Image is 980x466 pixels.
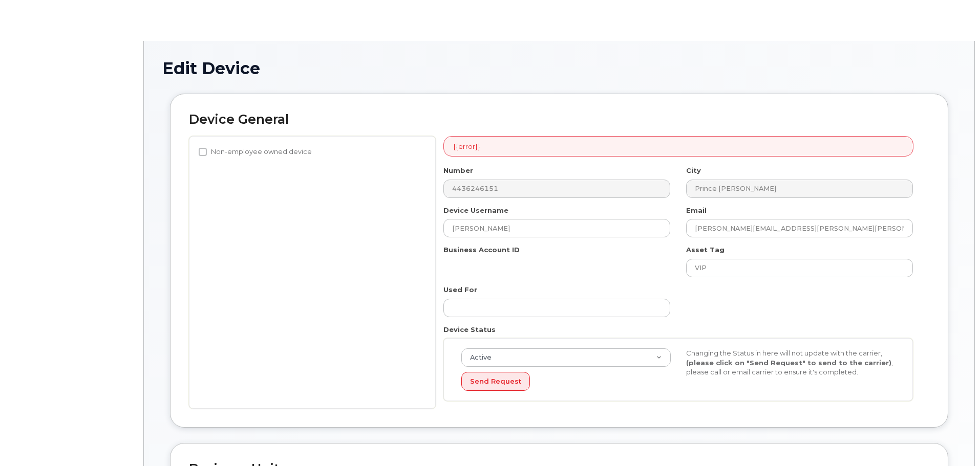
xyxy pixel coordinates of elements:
[443,166,473,175] label: Number
[686,206,707,215] label: Email
[199,148,207,156] input: Non-employee owned device
[162,59,956,77] h1: Edit Device
[443,136,913,157] div: {{error}}
[199,146,312,158] label: Non-employee owned device
[686,166,701,175] label: City
[686,245,725,255] label: Asset Tag
[443,206,508,215] label: Device Username
[686,359,891,367] strong: (please click on "Send Request" to send to the carrier)
[678,348,903,377] div: Changing the Status in here will not update with the carrier, , please call or email carrier to e...
[443,325,496,335] label: Device Status
[461,372,530,391] button: Send Request
[443,245,520,255] label: Business Account ID
[189,113,929,127] h2: Device General
[443,285,477,295] label: Used For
